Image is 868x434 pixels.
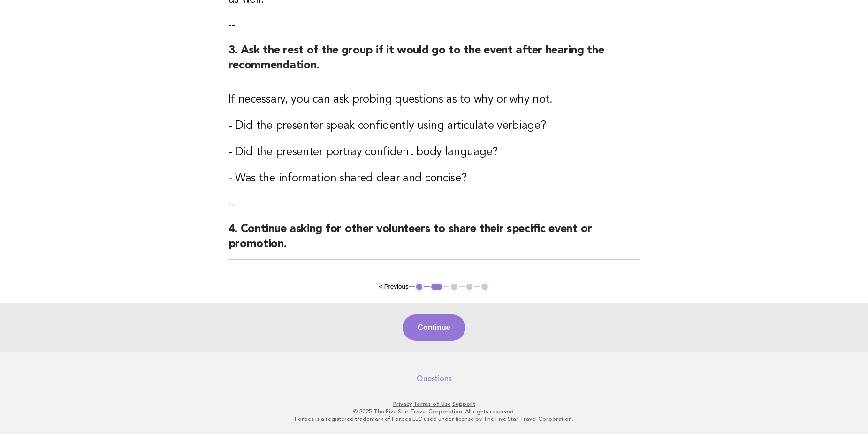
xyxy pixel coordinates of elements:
[415,282,424,292] button: 1
[413,401,451,407] a: Terms of Use
[228,92,640,107] h3: If necessary, you can ask probing questions as to why or why not.
[228,119,640,134] h3: - Did the presenter speak confidently using articulate verbiage?
[228,171,640,186] h3: - Was the information shared clear and concise?
[228,197,640,210] p: --
[417,374,452,383] a: Questions
[430,282,443,292] button: 2
[228,43,640,81] h2: 3. Ask the rest of the group if it would go to the event after hearing the recommendation.
[393,401,412,407] a: Privacy
[228,222,640,260] h2: 4. Continue asking for other volunteers to share their specific event or promotion.
[228,145,640,160] h3: - Did the presenter portray confident body language?
[379,283,408,290] button: < Previous
[228,19,640,32] p: --
[452,401,475,407] a: Support
[147,400,721,408] p: · ·
[147,408,721,415] p: © 2025 The Five Star Travel Corporation. All rights reserved.
[147,415,721,423] p: Forbes is a registered trademark of Forbes LLC used under license by The Five Star Travel Corpora...
[403,314,465,341] button: Continue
